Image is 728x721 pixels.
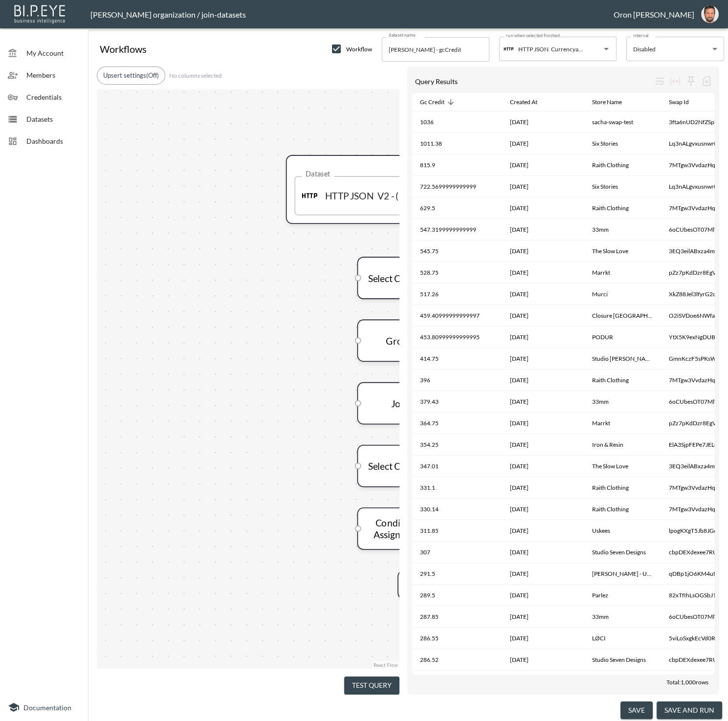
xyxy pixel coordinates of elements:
th: Abbot's Shoes [584,671,661,692]
th: 331.1 [412,477,502,499]
button: Test Query [344,677,399,695]
th: 2025-02-13 [502,671,584,692]
th: LØCI [584,628,661,649]
th: 291.5 [412,563,502,585]
th: 379.43 [412,391,502,413]
img: f7df4f0b1e237398fe25aedd0497c453 [701,5,719,23]
th: 2025-07-31 [502,284,584,305]
th: 2025-08-30 [502,477,584,499]
div: Gc Credit [420,96,444,108]
th: 286.55 [412,628,502,649]
th: 347.01 [412,456,502,477]
div: Conditional Assignments [366,517,433,540]
th: 2025-10-07 [502,133,584,154]
th: 2025-09-02 [502,305,584,327]
div: Store Name [592,96,622,108]
div: Wrap text [652,73,667,89]
div: Swap Id [669,96,689,108]
th: Marrkt [584,413,661,434]
span: Dashboards [26,136,80,146]
th: Raith Clothing [584,154,661,176]
th: Raith Clothing [584,197,661,219]
th: 2025-07-14 [502,649,584,671]
th: Raith Clothing [584,499,661,520]
label: dataset name [389,32,415,38]
th: Heidi Klein - UK Store [584,563,661,585]
th: PODUR [584,327,661,348]
th: The Slow Love [584,240,661,262]
label: Dataset [306,169,331,179]
th: 414.75 [412,348,502,370]
th: 2025-07-25 [502,628,584,649]
th: 33mm [584,391,661,413]
button: save [620,701,653,720]
p: HTTP JSON [518,45,549,53]
th: 547.3199999999999 [412,219,502,240]
th: 2024-12-27 [502,542,584,563]
button: save and run [657,701,722,720]
th: Closure London [584,305,661,327]
th: 1036 [412,111,502,133]
div: Group [366,335,433,347]
img: bipeye-logo [12,2,68,24]
th: 459.40999999999997 [412,305,502,327]
span: Datasets [26,114,80,124]
span: Documentation [23,703,71,712]
span: Credentials [26,92,80,102]
button: Open [599,42,613,56]
th: Raith Clothing [584,370,661,391]
th: Murci [584,284,661,305]
div: Workflows [92,43,147,55]
th: 284 [412,671,502,692]
th: 330.14 [412,499,502,520]
span: Created At [510,96,550,108]
th: 287.85 [412,606,502,628]
th: 286.52 [412,649,502,671]
th: 2025-09-23 [502,348,584,370]
div: Select Columns [366,272,433,284]
a: React Flow attribution [374,662,398,668]
th: 289.5 [412,585,502,606]
th: 815.9 [412,154,502,176]
th: Six Stories [584,176,661,197]
th: The Slow Love [584,456,661,477]
th: 2025-10-02 [502,327,584,348]
th: 2025-06-06 [502,520,584,542]
th: 2025-10-03 [502,456,584,477]
th: sacha-swap-test [584,111,661,133]
th: Studio Nicholson [584,348,661,370]
div: [PERSON_NAME] organization / join-datasets [90,10,614,19]
th: 2025-06-25 [502,499,584,520]
img: http icon [504,44,513,54]
th: 2025-07-19 [502,606,584,628]
th: 2025-06-07 [502,262,584,284]
th: 629.5 [412,197,502,219]
span: No columns selected [169,72,222,79]
span: Gc Credit [420,96,457,108]
th: 307 [412,542,502,563]
th: 33mm [584,219,661,240]
input: Select dataset [549,41,585,57]
a: Documentation [8,701,80,713]
th: 364.75 [412,413,502,434]
th: Raith Clothing [584,477,661,499]
div: Query Results [415,77,652,86]
th: 396 [412,370,502,391]
p: HTTP JSON [325,189,374,203]
th: Studio Seven Designs [584,649,661,671]
th: 2025-10-09 [502,370,584,391]
label: run when selected finished [506,32,560,39]
th: Uskees [584,520,661,542]
div: Join [366,397,433,409]
th: Parlez [584,585,661,606]
span: Workflow [346,45,372,53]
div: Created At [510,96,537,108]
span: My Account [26,48,80,58]
th: 2025-09-27 [502,413,584,434]
img: http icon [302,188,317,204]
th: 2025-08-18 [502,219,584,240]
th: 354.25 [412,434,502,456]
th: 311.85 [412,520,502,542]
div: Toggle table layout between fixed and auto (default: auto) [667,73,683,89]
th: 2025-09-22 [502,111,584,133]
